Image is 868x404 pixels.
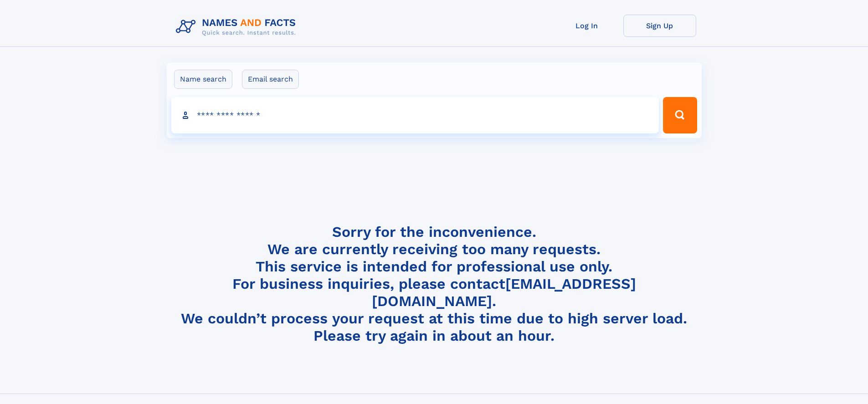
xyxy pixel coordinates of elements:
[171,97,659,133] input: search input
[663,97,697,133] button: Search Button
[550,15,623,37] a: Log In
[174,70,232,89] label: Name search
[172,15,303,39] img: Logo Names and Facts
[172,223,696,345] h4: Sorry for the inconvenience. We are currently receiving too many requests. This service is intend...
[242,70,299,89] label: Email search
[623,15,696,37] a: Sign Up
[372,275,636,310] a: [EMAIL_ADDRESS][DOMAIN_NAME]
